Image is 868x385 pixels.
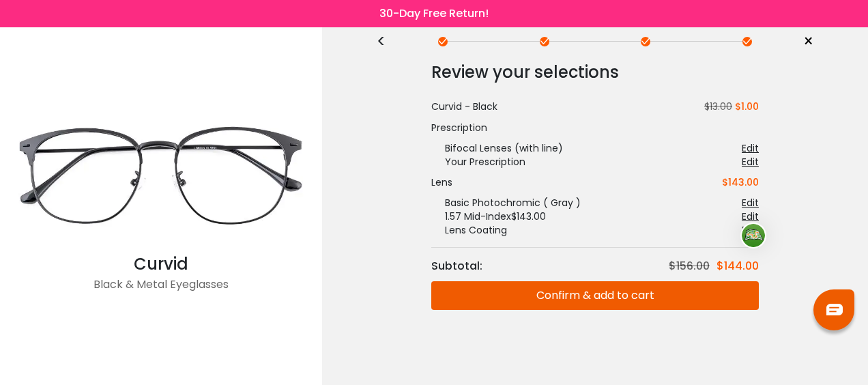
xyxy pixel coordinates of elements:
span: $13.00 [699,100,732,113]
div: Edit [742,223,759,237]
div: Edit [742,196,759,210]
div: Edit [742,210,759,223]
img: Black Curvid - Metal Eyeglasses [7,98,315,252]
div: Subtotal: [431,258,489,274]
div: Lens Coating [431,223,507,237]
div: $143.00 [722,175,759,189]
div: Edit [742,141,759,155]
div: Edit [742,155,759,169]
div: Curvid [7,252,315,276]
span: $1.00 [735,100,759,113]
div: Curvid - Black [431,100,497,114]
div: 1.57 Mid-Index $143.00 [431,210,546,223]
div: $144.00 [717,258,759,274]
div: Basic Photochromic ( Gray ) [431,196,581,210]
div: Black & Metal Eyeglasses [7,276,315,304]
img: chat [826,304,843,315]
div: Bifocal Lenses (with line) [431,141,563,155]
div: < [377,36,397,47]
a: × [793,31,813,52]
div: Review your selections [431,59,759,86]
div: Lens [431,175,452,189]
span: × [803,31,813,52]
div: Prescription [431,121,759,134]
button: Confirm & add to cart [431,281,759,310]
div: Your Prescription [431,155,525,169]
div: $156.00 [669,258,717,274]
